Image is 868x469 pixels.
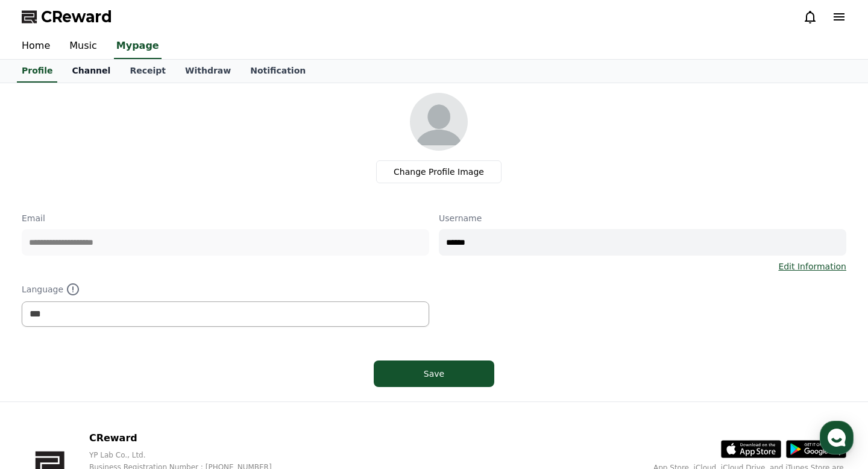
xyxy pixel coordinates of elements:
[17,60,57,83] a: Profile
[22,212,429,224] p: Email
[41,7,112,27] span: CReward
[376,160,502,183] label: Change Profile Image
[80,369,156,399] a: Messages
[439,212,846,224] p: Username
[89,431,291,445] p: CReward
[156,369,231,399] a: Settings
[60,34,107,59] a: Music
[62,60,120,83] a: Channel
[410,93,468,151] img: profile_image
[374,360,494,387] button: Save
[178,387,208,397] span: Settings
[175,60,241,83] a: Withdraw
[114,34,162,59] a: Mypage
[778,260,846,272] a: Edit Information
[100,388,136,397] span: Messages
[398,368,470,380] div: Save
[22,282,429,297] p: Language
[89,450,291,460] p: YP Lab Co., Ltd.
[31,387,52,397] span: Home
[12,34,60,59] a: Home
[4,369,80,399] a: Home
[120,60,175,83] a: Receipt
[241,60,315,83] a: Notification
[22,7,112,27] a: CReward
